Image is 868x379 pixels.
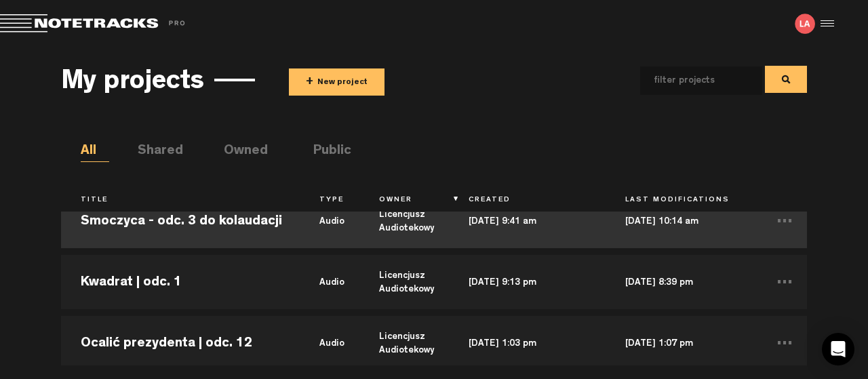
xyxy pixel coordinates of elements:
td: [DATE] 9:13 pm [449,252,606,313]
th: Created [449,189,606,212]
td: [DATE] 10:14 am [606,191,762,252]
td: [DATE] 1:07 pm [606,313,762,374]
th: Type [300,189,359,212]
td: Licencjusz Audiotekowy [359,313,449,374]
td: Licencjusz Audiotekowy [359,252,449,313]
td: [DATE] 8:39 pm [606,252,762,313]
td: ... [762,252,807,313]
td: Ocalić prezydenta | odc. 12 [61,313,300,374]
td: [DATE] 9:41 am [449,191,606,252]
li: Public [313,142,342,162]
h3: My projects [61,68,204,98]
li: Shared [138,142,166,162]
td: [DATE] 1:03 pm [449,313,606,374]
td: Smoczyca - odc. 3 do kolaudacji [61,191,300,252]
td: audio [300,191,359,252]
th: Owner [359,189,449,212]
input: filter projects [640,66,741,95]
th: Last Modifications [606,189,762,212]
td: Licencjusz Audiotekowy [359,191,449,252]
li: All [81,142,109,162]
button: +New project [289,68,384,96]
li: Owned [224,142,252,162]
div: Open Intercom Messenger [822,333,854,365]
td: ... [762,191,807,252]
span: + [306,75,313,90]
th: Title [61,189,300,212]
img: letters [795,14,815,34]
td: audio [300,313,359,374]
td: audio [300,252,359,313]
td: Kwadrat | odc. 1 [61,252,300,313]
td: ... [762,313,807,374]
